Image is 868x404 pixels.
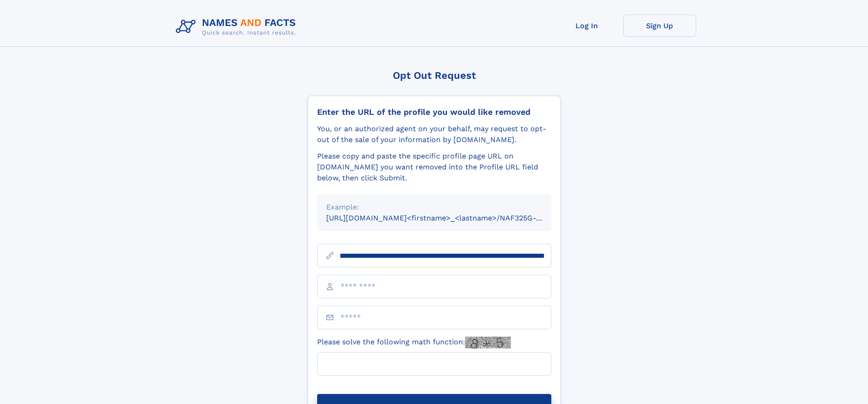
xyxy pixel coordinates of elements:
[317,151,551,184] div: Please copy and paste the specific profile page URL on [DOMAIN_NAME] you want removed into the Pr...
[172,15,303,39] img: Logo Names and Facts
[326,214,569,222] small: [URL][DOMAIN_NAME]<firstname>_<lastname>/NAF325G-xxxxxxxx
[326,202,542,213] div: Example:
[308,70,561,81] div: Opt Out Request
[550,15,623,37] a: Log In
[317,337,511,348] label: Please solve the following math function:
[317,123,551,145] div: You, or an authorized agent on your behalf, may request to opt-out of the sale of your informatio...
[623,15,696,37] a: Sign Up
[317,107,551,117] div: Enter the URL of the profile you would like removed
